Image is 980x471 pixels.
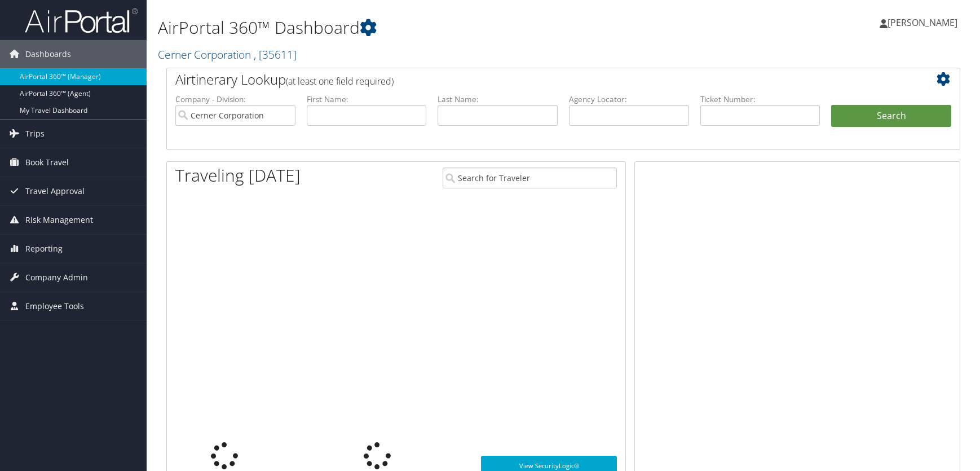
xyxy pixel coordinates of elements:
[286,75,394,87] span: (at least one field required)
[25,235,63,263] span: Reporting
[25,7,138,34] img: airportal-logo.png
[700,94,820,105] label: Ticket Number:
[25,263,88,292] span: Company Admin
[438,94,558,105] label: Last Name:
[25,177,85,205] span: Travel Approval
[569,94,689,105] label: Agency Locator:
[25,40,71,68] span: Dashboards
[175,70,885,89] h2: Airtinerary Lookup
[888,16,957,29] span: [PERSON_NAME]
[880,6,969,39] a: [PERSON_NAME]
[254,47,297,62] span: , [ 35611 ]
[175,164,301,187] h1: Traveling [DATE]
[175,94,295,105] label: Company - Division:
[25,148,69,177] span: Book Travel
[25,206,93,234] span: Risk Management
[443,168,617,188] input: Search for Traveler
[831,105,951,127] button: Search
[158,47,297,62] a: Cerner Corporation
[25,292,84,320] span: Employee Tools
[25,120,45,148] span: Trips
[307,94,427,105] label: First Name:
[158,16,699,39] h1: AirPortal 360™ Dashboard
